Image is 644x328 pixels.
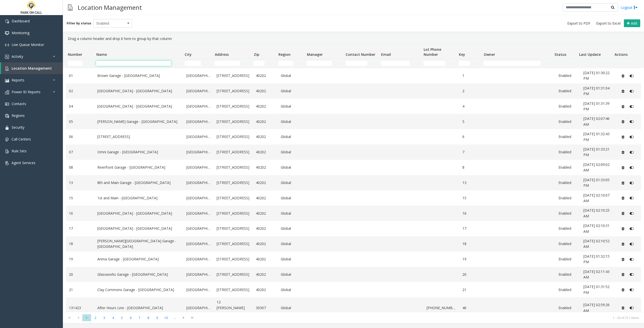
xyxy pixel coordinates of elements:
[583,208,610,218] span: [DATE] 02:10:25 AM
[619,179,627,187] button: Delete
[594,20,623,27] button: Export to Excel
[12,149,27,153] span: Rule Sets
[619,87,627,95] button: Delete
[96,52,107,57] span: Name
[346,52,375,57] span: Contact Number
[462,272,481,277] a: 20
[69,134,91,139] a: 06
[63,43,644,312] div: Data table
[281,241,303,247] a: Global
[462,226,481,231] a: 17
[583,177,613,189] a: [DATE] 01:33:05 PM
[97,272,180,277] a: Glassworks Garage - [GEOGRAPHIC_DATA]
[627,118,636,126] button: Disable
[200,316,639,320] kendo-pager-info: 1 - 20 of 211 items
[256,226,275,231] a: 40202
[69,287,91,293] a: 21
[170,314,179,321] span: Page 11
[256,287,275,293] a: 40202
[254,61,265,66] input: Zip Filter
[552,59,577,68] td: Status Filter
[379,59,421,68] td: Email Filter
[558,149,577,155] a: Enabled
[619,148,627,156] button: Delete
[217,119,250,124] a: [STREET_ADDRESS]
[281,305,303,311] a: Global
[583,147,613,158] a: [DATE] 01:33:21 PM
[144,314,153,321] span: Page 8
[558,195,577,201] a: Enabled
[558,134,577,139] a: Enabled
[12,42,44,47] span: Live Queue Monitor
[462,165,481,170] a: 8
[188,314,197,321] span: Go to the last page
[558,241,577,247] a: Enabled
[186,88,211,94] a: [GEOGRAPHIC_DATA]
[69,180,91,185] a: 13
[462,241,481,247] a: 18
[256,195,275,201] a: 40202
[579,52,601,57] span: Last Update
[180,316,187,320] span: Go to the next page
[69,104,91,109] a: 04
[217,165,250,170] a: [STREET_ADDRESS]
[215,61,240,66] input: Address Filter
[596,21,621,26] span: Export to Excel
[217,134,250,139] a: [STREET_ADDRESS]
[256,305,275,311] a: 30307
[307,61,332,66] input: Manager Filter
[100,314,109,321] span: Page 3
[186,241,211,247] a: [GEOGRAPHIC_DATA]
[96,61,171,66] input: Name Filter
[69,256,91,262] a: 19
[186,272,211,277] a: [GEOGRAPHIC_DATA]
[627,164,636,172] button: Disable
[217,149,250,155] a: [STREET_ADDRESS]
[612,44,637,59] th: Actions
[583,254,610,264] span: [DATE] 01:32:15 PM
[583,193,610,203] span: [DATE] 02:10:07 AM
[12,30,29,35] span: Monitoring
[67,21,91,26] label: Filter by status
[583,116,610,126] span: [DATE] 02:07:46 AM
[459,61,470,66] input: Key Filter
[186,305,211,311] a: [GEOGRAPHIC_DATA]
[627,148,636,156] button: Disable
[619,270,627,278] button: Delete
[583,238,613,250] a: [DATE] 02:10:52 AM
[619,255,627,263] button: Delete
[97,180,180,185] a: 8th and Main Garage - [GEOGRAPHIC_DATA]
[346,61,367,66] input: Contact Number Filter
[5,161,9,165] img: 'icon'
[558,226,577,231] a: Enabled
[5,31,9,35] img: 'icon'
[186,73,211,78] a: [GEOGRAPHIC_DATA]
[619,194,627,202] button: Delete
[278,52,291,57] span: Region
[256,256,275,262] a: 40202
[583,147,610,157] span: [DATE] 01:33:21 PM
[627,304,636,312] button: Disable
[558,165,577,170] a: Enabled
[217,287,250,293] a: [STREET_ADDRESS]
[462,73,481,78] a: 1
[558,287,577,293] a: Enabled
[457,59,481,68] td: Key Filter
[217,104,250,109] a: [STREET_ADDRESS]
[185,52,192,57] span: City
[583,223,613,234] a: [DATE] 02:10:31 AM
[558,73,577,78] a: Enabled
[217,73,250,78] a: [STREET_ADDRESS]
[69,195,91,201] a: 15
[427,305,456,311] a: [PHONE_NUMBER]
[183,59,213,68] td: City Filter
[281,165,303,170] a: Global
[256,134,275,139] a: 40202
[5,55,9,59] img: 'icon'
[256,165,275,170] a: 40202
[281,195,303,201] a: Global
[627,255,636,263] button: Disable
[281,226,303,231] a: Global
[558,180,577,185] a: Enabled
[583,101,610,111] span: [DATE] 01:31:39 PM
